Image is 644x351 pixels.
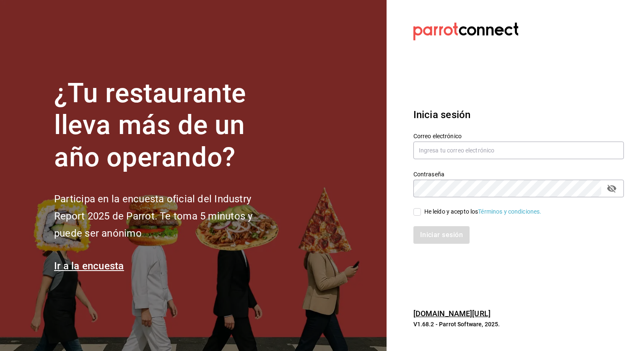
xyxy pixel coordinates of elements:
p: V1.68.2 - Parrot Software, 2025. [413,320,624,328]
a: [DOMAIN_NAME][URL] [413,309,491,318]
h3: Inicia sesión [413,107,624,122]
h1: ¿Tu restaurante lleva más de un año operando? [54,77,280,174]
button: passwordField [605,181,619,196]
a: Ir a la encuesta [54,260,124,272]
a: Términos y condiciones. [478,208,541,215]
div: He leído y acepto los [424,207,542,216]
label: Contraseña [413,171,624,177]
input: Ingresa tu correo electrónico [413,142,624,159]
h2: Participa en la encuesta oficial del Industry Report 2025 de Parrot. Te toma 5 minutos y puede se... [54,191,280,242]
label: Correo electrónico [413,133,624,139]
